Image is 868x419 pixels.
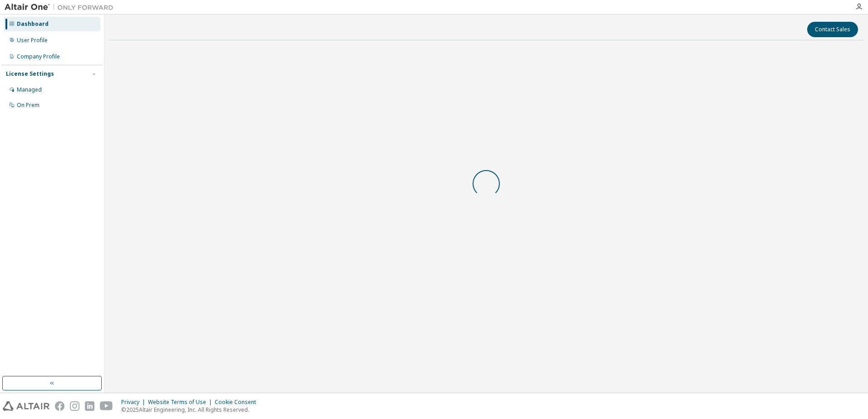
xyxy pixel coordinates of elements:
button: Contact Sales [807,22,858,37]
p: © 2025 Altair Engineering, Inc. All Rights Reserved. [121,406,261,414]
img: altair_logo.svg [3,401,49,411]
img: youtube.svg [100,401,113,411]
img: instagram.svg [70,401,79,411]
div: Managed [17,86,42,93]
img: Altair One [5,3,118,12]
div: Company Profile [17,53,60,60]
img: linkedin.svg [85,401,94,411]
div: Privacy [121,399,148,406]
div: License Settings [6,70,54,78]
div: User Profile [17,37,48,44]
img: facebook.svg [55,401,64,411]
div: Cookie Consent [215,399,261,406]
div: On Prem [17,102,39,109]
div: Website Terms of Use [148,399,215,406]
div: Dashboard [17,20,49,28]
